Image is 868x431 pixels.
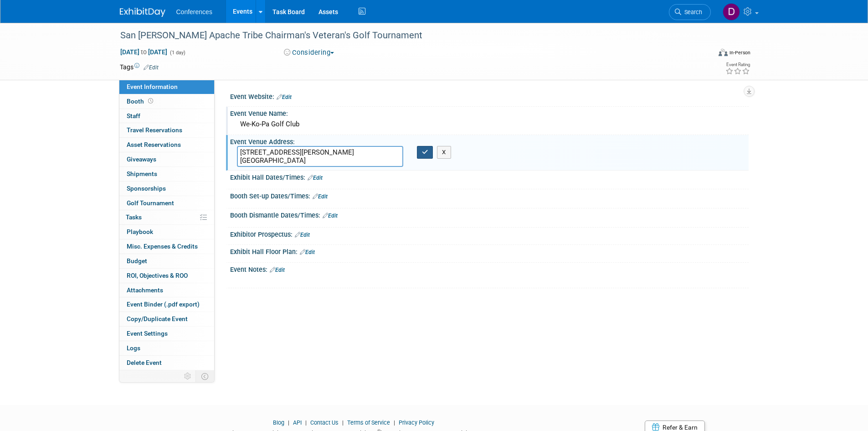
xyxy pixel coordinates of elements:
[399,419,434,426] a: Privacy Policy
[119,80,214,94] a: Event Information
[169,50,185,56] span: (1 day)
[119,356,214,370] a: Delete Event
[230,228,749,239] div: Exhibitor Prospectus:
[119,109,214,123] a: Staff
[230,189,749,201] div: Booth Set-up Dates/Times:
[119,225,214,239] a: Playbook
[119,269,214,283] a: ROI, Objectives & ROO
[300,249,315,255] a: Edit
[230,135,749,146] div: Event Venue Address:
[295,232,310,238] a: Edit
[127,112,140,119] span: Staff
[127,170,157,177] span: Shipments
[139,48,148,56] span: to
[120,62,159,72] td: Tags
[119,239,214,254] a: Misc. Expenses & Credits
[310,419,339,426] a: Contact Us
[277,94,292,100] a: Edit
[230,263,749,275] div: Event Notes:
[719,49,728,56] img: Format-Inperson.png
[729,49,750,56] div: In-Person
[237,117,742,131] div: We-Ko-Pa Golf Club
[347,419,390,426] a: Terms of Service
[127,98,155,105] span: Booth
[313,193,328,200] a: Edit
[273,419,284,426] a: Blog
[180,370,196,382] td: Personalize Event Tab Strip
[126,213,142,221] span: Tasks
[119,283,214,297] a: Attachments
[230,245,749,257] div: Exhibit Hall Floor Plan:
[119,210,214,224] a: Tasks
[308,175,323,181] a: Edit
[144,64,159,71] a: Edit
[391,419,397,426] span: |
[669,4,711,20] a: Search
[195,370,214,382] td: Toggle Event Tabs
[681,9,702,16] span: Search
[303,419,309,426] span: |
[340,419,346,426] span: |
[127,272,188,279] span: ROI, Objectives & ROO
[176,8,212,16] span: Conferences
[119,152,214,166] a: Giveaways
[127,141,181,148] span: Asset Reservations
[146,98,155,104] span: Booth not reserved yet
[286,419,292,426] span: |
[119,94,214,109] a: Booth
[723,3,740,21] img: Diane Arabia
[127,156,156,163] span: Giveaways
[127,286,163,294] span: Attachments
[119,254,214,268] a: Budget
[127,257,147,265] span: Budget
[117,27,697,44] div: San [PERSON_NAME] Apache Tribe Chairman's Veteran's Golf Tournament
[230,90,749,102] div: Event Website:
[127,359,162,366] span: Delete Event
[119,312,214,326] a: Copy/Duplicate Event
[120,8,165,17] img: ExhibitDay
[127,126,182,134] span: Travel Reservations
[127,330,168,337] span: Event Settings
[293,419,302,426] a: API
[657,47,751,61] div: Event Format
[230,208,749,220] div: Booth Dismantle Dates/Times:
[127,228,153,235] span: Playbook
[127,315,188,322] span: Copy/Duplicate Event
[127,199,174,207] span: Golf Tournament
[119,297,214,312] a: Event Binder (.pdf export)
[437,146,451,159] button: X
[127,185,166,192] span: Sponsorships
[127,344,140,352] span: Logs
[230,107,749,118] div: Event Venue Name:
[119,138,214,152] a: Asset Reservations
[323,213,338,219] a: Edit
[270,267,285,273] a: Edit
[119,123,214,137] a: Travel Reservations
[281,48,338,57] button: Considering
[127,83,178,90] span: Event Information
[119,327,214,341] a: Event Settings
[230,171,749,182] div: Exhibit Hall Dates/Times:
[127,243,198,250] span: Misc. Expenses & Credits
[120,48,168,56] span: [DATE] [DATE]
[127,301,200,308] span: Event Binder (.pdf export)
[725,62,750,67] div: Event Rating
[119,167,214,181] a: Shipments
[119,196,214,210] a: Golf Tournament
[119,341,214,355] a: Logs
[119,182,214,196] a: Sponsorships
